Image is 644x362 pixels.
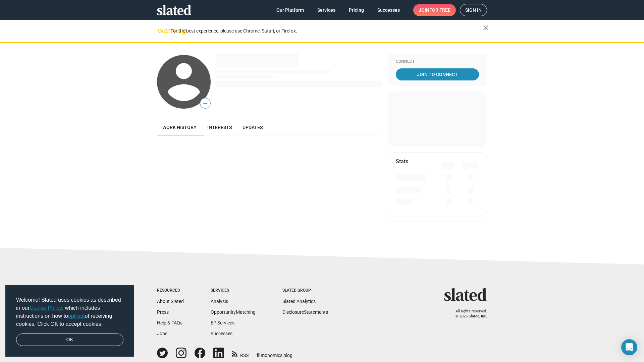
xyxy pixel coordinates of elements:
[282,288,328,293] div: Slated Group
[170,26,483,36] div: For the best experience, please use Chrome, Safari, or Firefox.
[157,320,182,325] a: Help & FAQs
[211,331,232,336] a: Successes
[211,288,256,293] div: Services
[237,119,268,135] a: Updates
[282,299,316,304] a: Slated Analytics
[257,347,292,359] a: filmonomics blog
[343,4,369,16] a: Pricing
[16,334,123,346] a: dismiss cookie message
[396,68,479,80] a: Join To Connect
[243,125,263,130] span: Updates
[157,299,184,304] a: About Slated
[157,288,184,293] div: Resources
[312,4,341,16] a: Services
[30,305,62,311] a: Cookie Policy
[158,26,166,35] mat-icon: warning
[460,4,487,16] a: Sign in
[207,125,232,130] span: Interests
[621,339,637,355] div: Open Intercom Messenger
[397,68,478,80] span: Join To Connect
[419,4,450,16] span: Join
[377,4,400,16] span: Successes
[5,285,134,357] div: cookieconsent
[349,4,364,16] span: Pricing
[162,125,197,130] span: Work history
[396,59,479,64] div: Connect
[157,331,167,336] a: Jobs
[465,4,482,16] span: Sign in
[317,4,335,16] span: Services
[429,4,450,16] span: for free
[200,99,210,108] span: —
[68,313,85,319] a: opt-out
[271,4,309,16] a: Our Platform
[157,309,169,315] a: Press
[232,348,249,359] a: RSS
[211,320,234,325] a: EP Services
[372,4,405,16] a: Successes
[157,119,202,135] a: Work history
[413,4,456,16] a: Joinfor free
[257,353,265,358] span: film
[282,309,328,315] a: DisclosureStatements
[211,309,256,315] a: OpportunityMatching
[276,4,304,16] span: Our Platform
[482,24,490,32] mat-icon: close
[16,296,123,328] span: Welcome! Slated uses cookies as described in our , which includes instructions on how to of recei...
[396,158,408,165] mat-card-title: Stats
[211,299,228,304] a: Analysis
[202,119,237,135] a: Interests
[448,309,487,319] p: All rights reserved. © 2025 Slated, Inc.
